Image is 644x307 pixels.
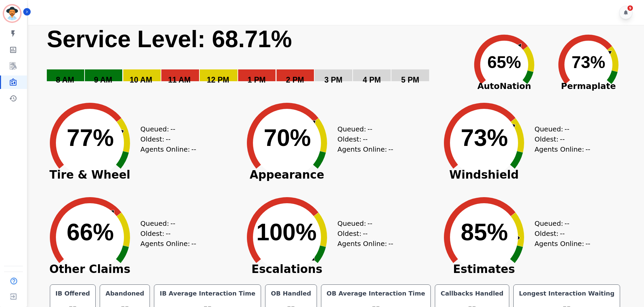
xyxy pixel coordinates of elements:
[627,5,633,11] div: 9
[47,26,292,52] text: Service Level: 68.71%
[585,239,590,249] span: --
[535,144,592,154] div: Agents Online:
[264,125,311,151] text: 70%
[518,289,616,298] div: Longest Interaction Waiting
[170,124,175,134] span: --
[337,134,388,144] div: Oldest:
[535,218,585,228] div: Queued:
[54,289,92,298] div: IB Offered
[535,239,592,249] div: Agents Online:
[67,219,114,245] text: 66%
[39,172,140,178] span: Tire & Wheel
[236,266,337,273] span: Escalations
[560,134,565,144] span: --
[168,75,191,84] text: 11 AM
[248,75,266,84] text: 1 PM
[535,134,585,144] div: Oldest:
[487,53,521,72] text: 65%
[363,75,381,84] text: 4 PM
[461,125,508,151] text: 73%
[56,75,74,84] text: 8 AM
[140,124,191,134] div: Queued:
[388,144,393,154] span: --
[367,124,372,134] span: --
[104,289,146,298] div: Abandoned
[363,228,367,239] span: --
[286,75,304,84] text: 2 PM
[158,289,257,298] div: IB Average Interaction Time
[337,144,395,154] div: Agents Online:
[337,228,388,239] div: Oldest:
[4,5,20,22] img: Bordered avatar
[324,75,343,84] text: 3 PM
[401,75,419,84] text: 5 PM
[140,218,191,228] div: Queued:
[439,289,505,298] div: Callbacks Handled
[140,228,191,239] div: Oldest:
[191,144,196,154] span: --
[130,75,152,84] text: 10 AM
[337,218,388,228] div: Queued:
[461,219,508,245] text: 85%
[462,80,546,93] span: AutoNation
[140,144,198,154] div: Agents Online:
[433,172,535,178] span: Windshield
[236,172,337,178] span: Appearance
[166,228,170,239] span: --
[170,218,175,228] span: --
[433,266,535,273] span: Estimates
[256,219,317,245] text: 100%
[565,218,569,228] span: --
[560,228,565,239] span: --
[585,144,590,154] span: --
[535,228,585,239] div: Oldest:
[535,124,585,134] div: Queued:
[166,134,170,144] span: --
[39,266,140,273] span: Other Claims
[269,289,312,298] div: OB Handled
[337,239,395,249] div: Agents Online:
[546,80,631,93] span: Permaplate
[140,239,198,249] div: Agents Online:
[140,134,191,144] div: Oldest:
[565,124,569,134] span: --
[388,239,393,249] span: --
[94,75,112,84] text: 9 AM
[367,218,372,228] span: --
[191,239,196,249] span: --
[337,124,388,134] div: Queued:
[363,134,367,144] span: --
[207,75,229,84] text: 12 PM
[572,53,605,72] text: 73%
[325,289,427,298] div: OB Average Interaction Time
[46,25,461,94] svg: Service Level: 0%
[67,125,114,151] text: 77%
